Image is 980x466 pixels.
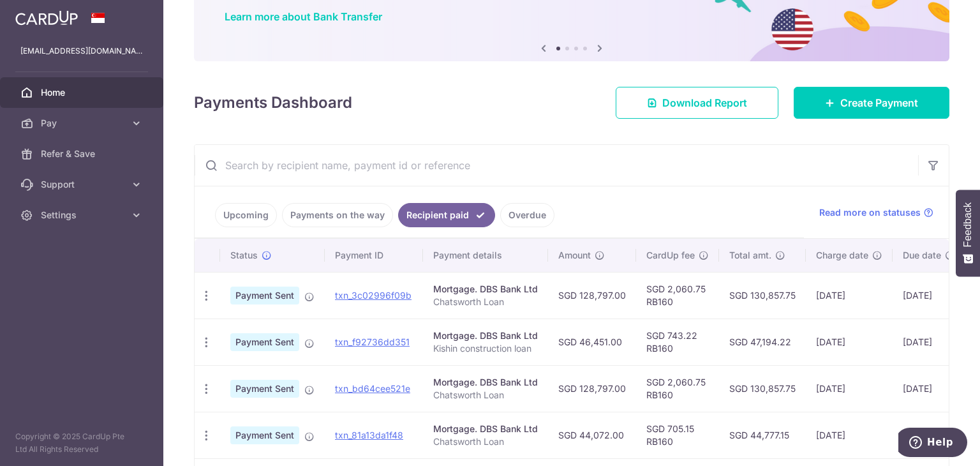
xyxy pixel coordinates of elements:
span: Pay [41,117,125,130]
td: SGD 705.15 RB160 [636,412,719,458]
p: [EMAIL_ADDRESS][DOMAIN_NAME] [20,45,143,57]
a: Read more on statuses [819,206,933,219]
a: Learn more about Bank Transfer [225,10,382,23]
span: Charge date [816,249,868,262]
td: SGD 47,194.22 [719,319,806,365]
a: txn_81a13da1f48 [335,430,403,440]
td: SGD 743.22 RB160 [636,319,719,365]
a: txn_bd64cee521e [335,383,410,394]
a: Download Report [616,87,778,119]
td: SGD 128,797.00 [548,272,636,319]
img: CardUp [15,10,78,26]
a: txn_f92736dd351 [335,336,410,347]
span: Payment Sent [230,380,299,398]
span: Read more on statuses [819,206,921,219]
div: Mortgage. DBS Bank Ltd [433,423,538,435]
td: [DATE] [893,412,965,458]
span: Download Report [662,95,747,110]
th: Payment details [423,239,548,272]
button: Feedback - Show survey [956,190,980,276]
span: Payment Sent [230,333,299,351]
td: SGD 130,857.75 [719,365,806,412]
td: [DATE] [893,272,965,319]
td: SGD 2,060.75 RB160 [636,365,719,412]
a: Overdue [500,203,554,227]
td: SGD 128,797.00 [548,365,636,412]
td: SGD 130,857.75 [719,272,806,319]
td: [DATE] [893,365,965,412]
td: [DATE] [806,365,893,412]
a: Recipient paid [398,203,495,227]
a: Create Payment [794,87,949,119]
div: Mortgage. DBS Bank Ltd [433,376,538,389]
div: Mortgage. DBS Bank Ltd [433,283,538,296]
td: [DATE] [806,319,893,365]
th: Payment ID [325,239,423,272]
span: Status [230,249,258,262]
td: [DATE] [806,272,893,319]
span: Refer & Save [41,147,125,160]
input: Search by recipient name, payment id or reference [195,145,918,186]
td: [DATE] [806,412,893,458]
span: Amount [558,249,591,262]
h4: Payments Dashboard [194,91,352,114]
a: Upcoming [215,203,277,227]
span: CardUp fee [646,249,695,262]
p: Kishin construction loan [433,342,538,355]
span: Create Payment [840,95,918,110]
span: Payment Sent [230,287,299,304]
span: Total amt. [729,249,771,262]
span: Settings [41,209,125,222]
td: SGD 44,777.15 [719,412,806,458]
span: Due date [903,249,941,262]
p: Chatsworth Loan [433,435,538,448]
iframe: Opens a widget where you can find more information [898,428,967,460]
span: Home [41,86,125,99]
td: [DATE] [893,319,965,365]
a: txn_3c02996f09b [335,290,412,301]
td: SGD 46,451.00 [548,319,636,365]
span: Support [41,178,125,191]
td: SGD 44,072.00 [548,412,636,458]
span: Payment Sent [230,426,299,444]
td: SGD 2,060.75 RB160 [636,272,719,319]
span: Feedback [962,202,974,247]
p: Chatsworth Loan [433,296,538,308]
p: Chatsworth Loan [433,389,538,402]
div: Mortgage. DBS Bank Ltd [433,329,538,342]
a: Payments on the way [282,203,393,227]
